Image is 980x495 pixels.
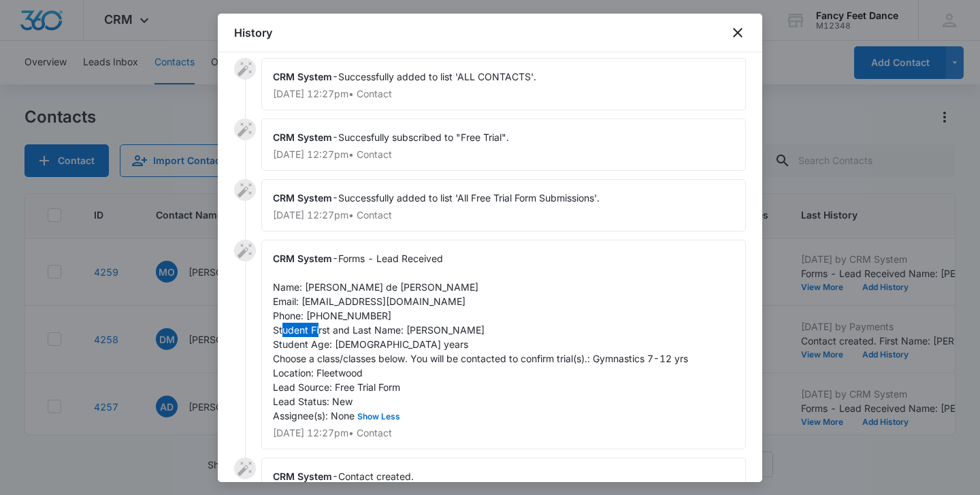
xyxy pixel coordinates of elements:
span: CRM System [273,253,332,264]
span: Successfully added to list 'All Free Trial Form Submissions'. [338,192,600,204]
button: close [730,25,746,41]
button: Show Less [355,413,403,421]
p: [DATE] 12:27pm • Contact [273,150,734,159]
p: [DATE] 12:27pm • Contact [273,89,734,99]
h1: History [234,25,272,41]
div: - [261,58,746,110]
span: Succesfully subscribed to "Free Trial". [338,131,509,143]
span: CRM System [273,131,332,143]
span: CRM System [273,71,332,82]
p: [DATE] 12:27pm • Contact [273,210,734,220]
div: - [261,118,746,171]
p: [DATE] 12:27pm • Contact [273,428,734,438]
span: CRM System [273,192,332,204]
span: CRM System [273,470,332,482]
div: - [261,179,746,231]
span: Successfully added to list 'ALL CONTACTS'. [338,71,536,82]
div: - [261,240,746,449]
